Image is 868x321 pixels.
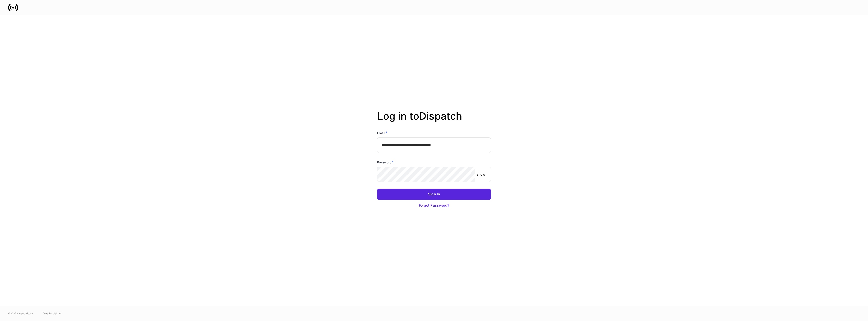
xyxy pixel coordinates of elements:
button: Forgot Password? [377,200,491,211]
h6: Email [377,130,387,135]
div: Forgot Password? [419,203,449,208]
button: Sign In [377,189,491,200]
p: show [477,172,485,177]
h6: Password [377,160,394,165]
span: © 2025 OneAdvisory [8,311,33,315]
h2: Log in to Dispatch [377,110,491,130]
a: Data Disclaimer [43,311,62,315]
div: Sign In [428,192,440,197]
